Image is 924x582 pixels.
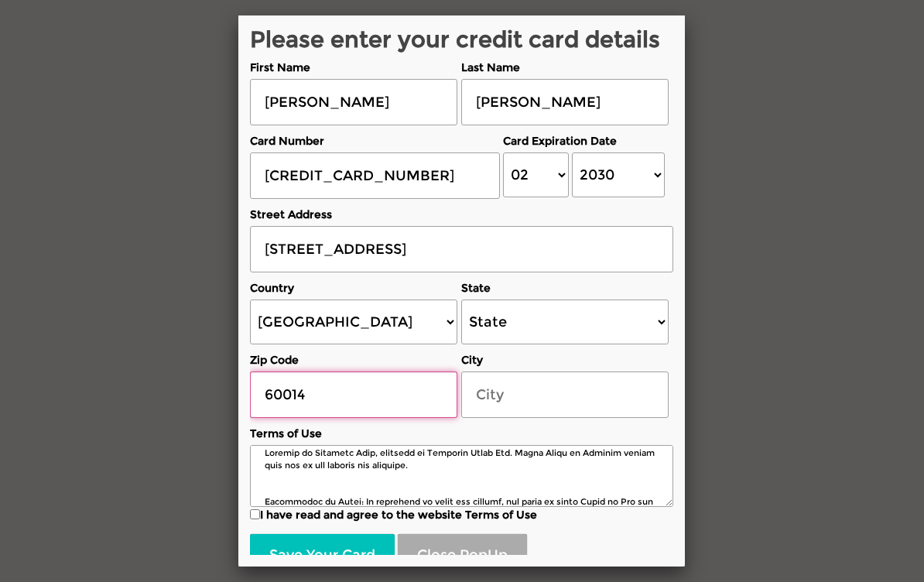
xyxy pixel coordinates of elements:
[250,426,673,441] label: Terms of Use
[250,445,673,507] textarea: Loremip do Sitametc Adip, elitsedd ei Temporin Utlab Etd. Magna Aliqu en Adminim veniam quis nos ...
[250,207,673,222] label: Street Address
[250,27,673,52] h2: Please enter your credit card details
[461,371,669,418] input: City
[398,534,527,577] button: Close PopUp
[250,133,500,149] label: Card Number
[461,352,669,368] label: City
[461,79,669,125] input: Last Name
[250,280,457,296] label: Country
[461,60,669,75] label: Last Name
[250,352,457,368] label: Zip Code
[250,79,457,125] input: First Name
[250,507,673,522] label: I have read and agree to the website Terms of Use
[250,60,457,75] label: First Name
[250,371,457,418] input: Zip Code
[250,534,395,577] button: Save Your Card
[250,226,673,272] input: Street Address
[250,152,500,199] input: Card Number
[250,509,260,519] input: I have read and agree to the website Terms of Use
[461,280,669,296] label: State
[503,133,668,149] label: Card Expiration Date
